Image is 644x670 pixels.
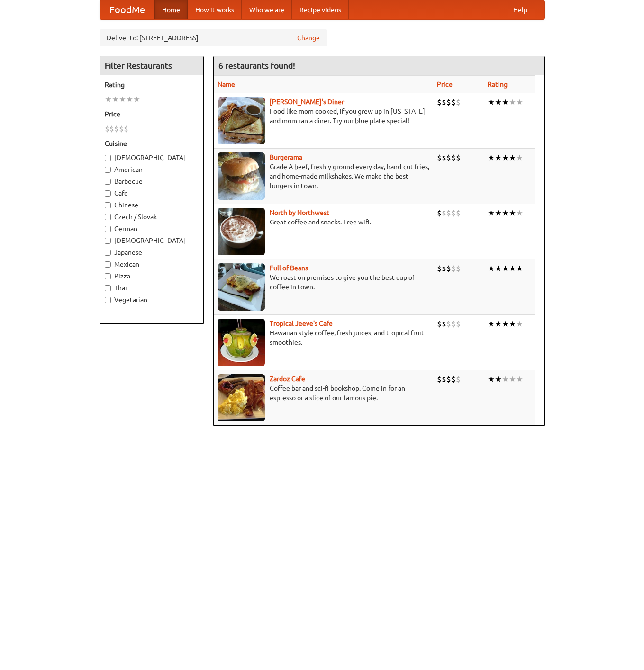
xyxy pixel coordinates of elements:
[446,97,451,107] li: $
[105,155,111,161] input: [DEMOGRAPHIC_DATA]
[124,124,128,134] li: $
[437,80,453,88] a: Price
[270,209,329,216] a: North by Northwest
[105,80,199,89] h5: Rating
[502,319,509,329] li: ★
[451,374,456,384] li: $
[105,200,199,210] label: Chinese
[442,319,446,329] li: $
[242,0,292,19] a: Who we are
[105,285,111,291] input: Thai
[112,94,119,105] li: ★
[218,97,265,144] img: sallys.jpg
[100,29,327,46] div: Deliver to: [STREET_ADDRESS]
[502,208,509,218] li: ★
[105,188,199,198] label: Cafe
[105,295,199,304] label: Vegetarian
[218,61,295,70] ng-pluralize: 6 restaurants found!
[437,97,442,107] li: $
[218,107,429,125] p: Food like mom cooked, if you grew up in [US_STATE] and mom ran a diner. Try our blue plate special!
[105,165,199,174] label: American
[456,263,461,274] li: $
[270,98,344,106] b: [PERSON_NAME]'s Diner
[442,374,446,384] li: $
[509,263,516,274] li: ★
[516,208,523,218] li: ★
[105,202,111,208] input: Chinese
[105,259,199,269] label: Mexican
[218,273,429,292] p: We roast on premises to give you the best cup of coffee in town.
[502,97,509,107] li: ★
[437,319,442,329] li: $
[292,0,349,19] a: Recipe videos
[442,263,446,274] li: $
[218,152,265,200] img: burgerama.jpg
[437,152,442,163] li: $
[105,212,199,222] label: Czech / Slovak
[218,328,429,347] p: Hawaiian style coffee, fresh juices, and tropical fruit smoothies.
[105,190,111,197] input: Cafe
[218,217,429,227] p: Great coffee and snacks. Free wifi.
[133,94,140,105] li: ★
[105,226,111,232] input: German
[495,208,502,218] li: ★
[100,56,203,75] h4: Filter Restaurants
[509,374,516,384] li: ★
[495,319,502,329] li: ★
[456,208,461,218] li: $
[451,208,456,218] li: $
[188,0,242,19] a: How it works
[270,320,333,327] a: Tropical Jeeve's Cafe
[442,97,446,107] li: $
[270,153,302,161] b: Burgerama
[270,375,305,383] a: Zardoz Cafe
[516,263,523,274] li: ★
[516,152,523,163] li: ★
[437,374,442,384] li: $
[105,238,111,244] input: [DEMOGRAPHIC_DATA]
[105,297,111,303] input: Vegetarian
[105,283,199,293] label: Thai
[105,261,111,268] input: Mexican
[442,208,446,218] li: $
[126,94,133,105] li: ★
[456,97,461,107] li: $
[509,319,516,329] li: ★
[446,263,451,274] li: $
[105,224,199,233] label: German
[502,152,509,163] li: ★
[451,97,456,107] li: $
[270,264,308,272] a: Full of Beans
[488,80,508,88] a: Rating
[109,124,114,134] li: $
[105,179,111,185] input: Barbecue
[218,374,265,421] img: zardoz.jpg
[154,0,188,19] a: Home
[105,271,199,281] label: Pizza
[105,139,199,148] h5: Cuisine
[218,162,429,190] p: Grade A beef, freshly ground every day, hand-cut fries, and home-made milkshakes. We make the bes...
[495,374,502,384] li: ★
[495,152,502,163] li: ★
[488,374,495,384] li: ★
[218,80,235,88] a: Name
[509,208,516,218] li: ★
[456,374,461,384] li: $
[105,250,111,256] input: Japanese
[488,208,495,218] li: ★
[488,263,495,274] li: ★
[119,94,126,105] li: ★
[509,152,516,163] li: ★
[105,94,112,105] li: ★
[437,263,442,274] li: $
[495,263,502,274] li: ★
[442,152,446,163] li: $
[105,273,111,279] input: Pizza
[488,319,495,329] li: ★
[105,153,199,162] label: [DEMOGRAPHIC_DATA]
[105,124,109,134] li: $
[218,384,429,402] p: Coffee bar and sci-fi bookshop. Come in for an espresso or a slice of our famous pie.
[506,0,535,19] a: Help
